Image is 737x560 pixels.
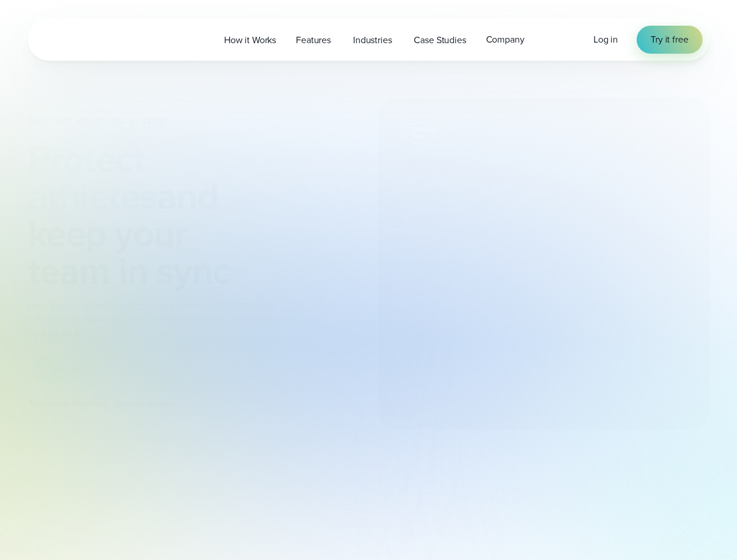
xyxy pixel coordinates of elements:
span: Try it free [651,33,688,47]
span: How it Works [224,33,276,47]
span: Company [486,33,525,47]
span: Industries [353,33,392,47]
a: Try it free [637,26,702,54]
a: Log in [593,33,618,47]
a: Case Studies [404,28,476,52]
span: Log in [593,33,618,46]
span: Features [296,33,331,47]
a: How it Works [214,28,286,52]
span: Case Studies [414,33,466,47]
